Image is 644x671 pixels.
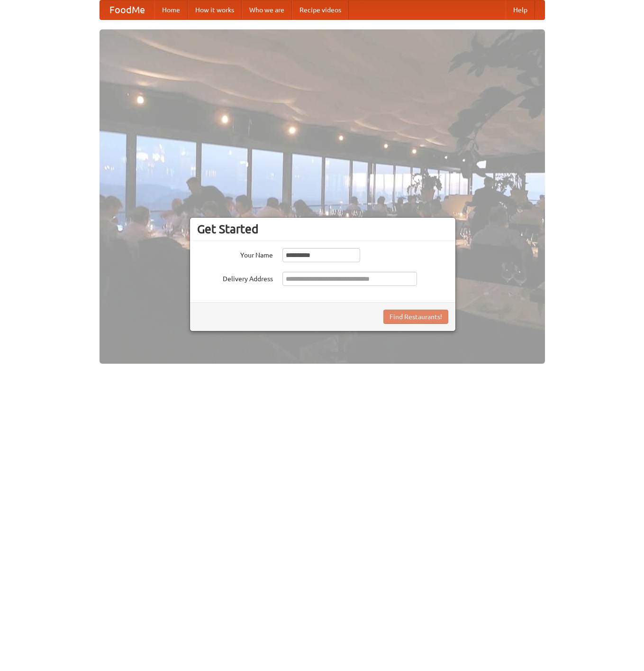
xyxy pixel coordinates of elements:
[197,248,273,260] label: Your Name
[154,0,188,19] a: Home
[188,0,242,19] a: How it works
[197,272,273,284] label: Delivery Address
[242,0,292,19] a: Who we are
[506,0,535,19] a: Help
[197,222,448,236] h3: Get Started
[292,0,349,19] a: Recipe videos
[100,0,154,19] a: FoodMe
[383,310,448,324] button: Find Restaurants!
